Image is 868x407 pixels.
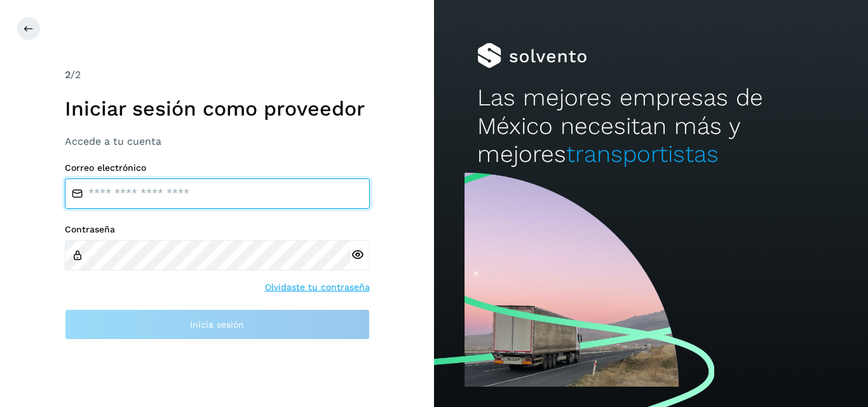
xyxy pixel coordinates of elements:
[65,309,370,340] button: Inicia sesión
[65,224,370,235] label: Contraseña
[265,281,370,294] a: Olvidaste tu contraseña
[65,97,370,121] h1: Iniciar sesión como proveedor
[477,84,824,168] h2: Las mejores empresas de México necesitan más y mejores
[190,320,244,329] span: Inicia sesión
[65,69,71,81] span: 2
[566,140,719,168] span: transportistas
[65,163,370,173] label: Correo electrónico
[65,135,370,147] h3: Accede a tu cuenta
[65,67,370,83] div: /2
